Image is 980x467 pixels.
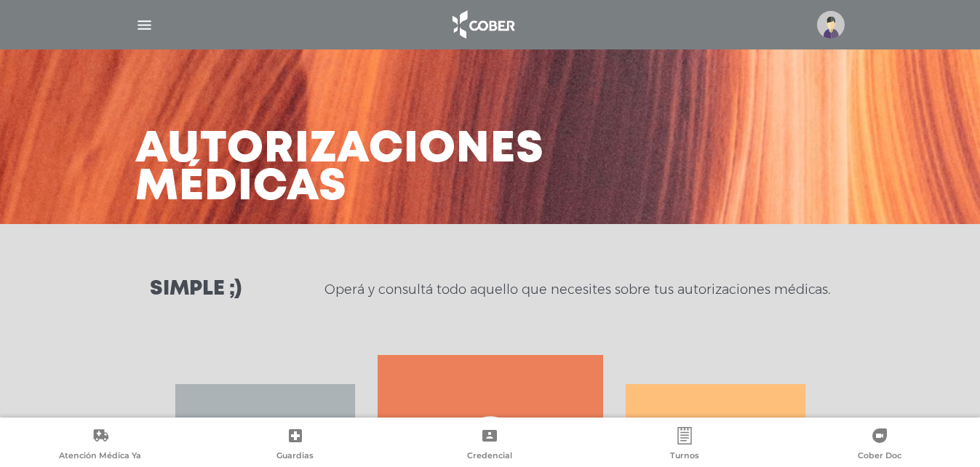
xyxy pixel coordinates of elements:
[324,281,830,298] p: Operá y consultá todo aquello que necesites sobre tus autorizaciones médicas.
[150,279,242,300] h3: Simple ;)
[135,16,154,34] img: Cober_menu-lines-white.svg
[276,450,314,463] span: Guardias
[587,427,782,464] a: Turnos
[198,427,393,464] a: Guardias
[393,427,588,464] a: Credencial
[3,427,198,464] a: Atención Médica Ya
[782,427,977,464] a: Cober Doc
[858,450,901,463] span: Cober Doc
[135,131,544,207] h3: Autorizaciones médicas
[817,11,845,39] img: profile-placeholder.svg
[445,7,521,42] img: logo_cober_home-white.png
[670,450,699,463] span: Turnos
[467,450,512,463] span: Credencial
[59,450,141,463] span: Atención Médica Ya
